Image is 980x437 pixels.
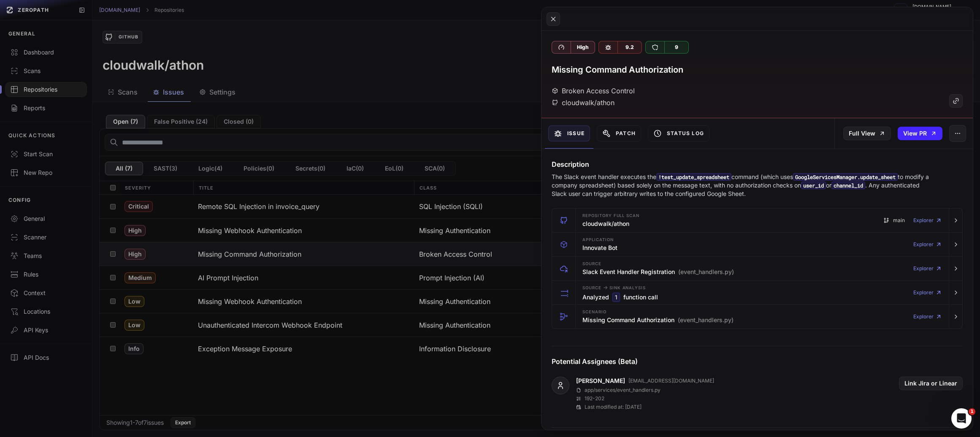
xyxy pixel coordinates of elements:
code: 1 [612,293,620,302]
span: Source [582,262,601,266]
code: GoogleServicesManager.update_sheet [793,173,898,181]
a: Explorer [913,308,942,325]
a: [PERSON_NAME] [576,377,625,385]
a: View PR [898,127,942,140]
button: Source Slack Event Handler Registration (event_handlers.py) Explorer [552,257,962,280]
button: Link Jira or Linear [899,377,963,390]
p: The Slack event handler executes the command (which uses to modify a company spreadsheet) based s... [552,173,930,198]
button: Patch [597,125,641,141]
code: user_id [801,182,826,189]
a: Full View [843,127,891,140]
h3: Analyzed function call [582,293,658,302]
h3: Slack Event Handler Registration [582,268,734,276]
button: Application Innovate Bot Explorer [552,233,962,256]
p: app/services/event_handlers.py [585,387,661,394]
iframe: Intercom live chat [951,408,972,429]
span: (event_handlers.py) [678,316,734,324]
span: main [893,217,905,224]
a: Explorer [913,212,942,229]
a: Explorer [913,260,942,277]
h4: Description [552,159,963,169]
h4: Potential Assignees (Beta) [552,356,963,366]
code: channel_id [831,182,865,189]
button: Source -> Sink Analysis Analyzed 1 function call Explorer [552,281,962,304]
h3: cloudwalk/athon [582,220,629,228]
h3: Innovate Bot [582,244,617,252]
p: 192 - 202 [585,395,604,402]
span: Repository Full scan [582,214,639,218]
p: Last modified at: [DATE] [585,404,642,410]
div: cloudwalk/athon [552,98,615,108]
span: Source Sink Analysis [582,284,646,291]
span: -> [603,284,608,290]
h3: Missing Command Authorization [582,316,734,324]
button: Issue [548,125,590,141]
button: Scenario Missing Command Authorization (event_handlers.py) Explorer [552,305,962,328]
a: Explorer [913,236,942,253]
span: Application [582,238,614,242]
p: [EMAIL_ADDRESS][DOMAIN_NAME] [628,377,714,384]
span: (event_handlers.py) [678,268,734,276]
button: Repository Full scan cloudwalk/athon main Explorer [552,209,962,232]
span: Scenario [582,310,606,314]
span: 1 [969,408,975,415]
a: Explorer [913,284,942,301]
button: Status Log [648,125,709,141]
code: !test_update_spreadsheet [656,173,731,181]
